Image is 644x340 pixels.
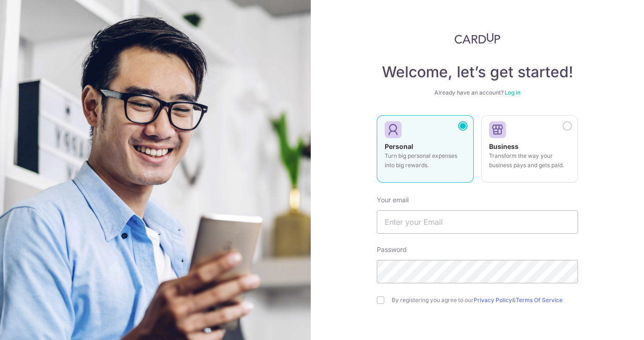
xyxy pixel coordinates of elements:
[377,89,578,96] div: Already have an account?
[489,142,519,150] strong: Business
[377,63,578,81] h4: Welcome, let’s get started!
[516,296,563,303] a: Terms Of Service
[377,245,407,254] label: Password
[392,296,578,304] label: By registering you agree to our &
[377,115,474,188] a: Personal Turn big personal expenses into big rewards.
[505,89,520,96] a: Log in
[481,115,578,188] a: Business Transform the way your business pays and gets paid.
[377,195,409,205] label: Your email
[474,296,512,303] a: Privacy Policy
[385,142,413,150] strong: Personal
[385,151,466,170] p: Turn big personal expenses into big rewards.
[489,151,570,170] p: Transform the way your business pays and gets paid.
[377,210,578,234] input: Enter your Email
[454,33,500,44] img: CardUp Logo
